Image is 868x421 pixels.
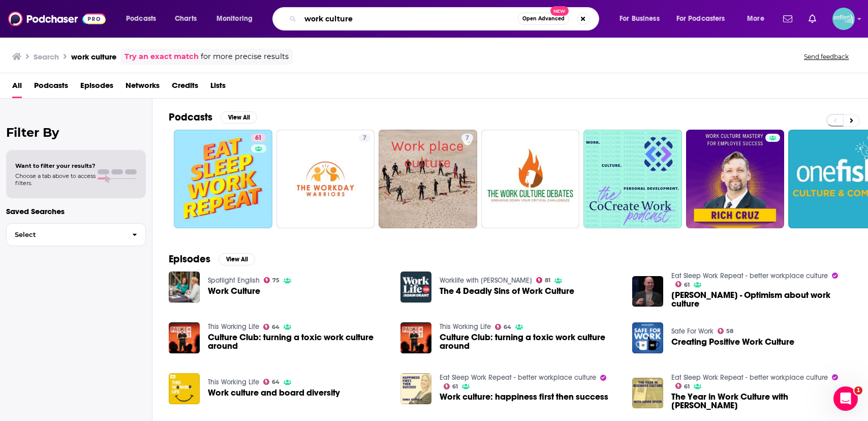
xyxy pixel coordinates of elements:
[208,333,388,350] span: Culture Club: turning a toxic work culture around
[216,12,253,26] span: Monitoring
[671,272,828,280] a: Eat Sleep Work Repeat - better workplace culture
[6,125,146,140] h2: Filter By
[671,393,852,410] a: The Year in Work Culture with Andre Spicer
[359,134,370,142] a: 7
[675,383,690,389] a: 61
[175,12,197,26] span: Charts
[282,7,609,31] div: Search podcasts, credits, & more...
[832,8,855,30] img: User Profile
[452,384,458,389] span: 61
[169,373,200,404] img: Work culture and board diversity
[675,281,690,287] a: 61
[444,383,458,389] a: 61
[169,253,255,265] a: EpisodesView All
[221,111,257,124] button: View All
[466,133,469,143] span: 7
[495,324,512,330] a: 64
[80,77,113,98] a: Episodes
[272,325,280,329] span: 64
[518,13,569,25] button: Open AdvancedNew
[671,373,828,382] a: Eat Sleep Work Repeat - better workplace culture
[208,322,259,331] a: This Working Life
[801,52,852,61] button: Send feedback
[440,287,574,295] a: The 4 Deadly Sins of Work Culture
[804,10,820,27] a: Show notifications dropdown
[7,231,124,238] span: Select
[854,386,862,395] span: 1
[125,51,199,63] a: Try an exact match
[208,388,340,397] a: Work culture and board diversity
[718,328,734,334] a: 58
[119,11,169,27] button: open menu
[832,8,855,30] span: Logged in as JessicaPellien
[612,11,672,27] button: open menu
[671,291,852,308] a: Adam Grant - Optimism about work culture
[263,324,280,330] a: 64
[169,111,212,124] h2: Podcasts
[210,77,226,98] a: Lists
[671,338,794,346] a: Creating Positive Work Culture
[461,134,473,142] a: 7
[440,393,608,401] span: Work culture: happiness first then success
[201,51,289,63] span: for more precise results
[740,11,777,27] button: open menu
[255,133,262,143] span: 61
[169,253,210,265] h2: Episodes
[219,253,255,265] button: View All
[684,283,690,287] span: 61
[676,12,725,26] span: For Podcasters
[400,373,431,404] img: Work culture: happiness first then success
[619,12,660,26] span: For Business
[208,378,259,386] a: This Working Life
[632,276,663,307] a: Adam Grant - Optimism about work culture
[8,9,106,28] img: Podchaser - Follow, Share and Rate Podcasts
[632,322,663,353] img: Creating Positive Work Culture
[522,16,565,21] span: Open Advanced
[15,162,96,169] span: Want to filter your results?
[71,52,116,62] h3: work culture
[208,276,260,285] a: Spotlight English
[671,327,714,336] a: Safe For Work
[174,130,272,228] a: 61
[12,77,22,98] a: All
[15,172,96,187] span: Choose a tab above to access filters.
[172,77,198,98] a: Credits
[34,52,59,62] h3: Search
[300,11,518,27] input: Search podcasts, credits, & more...
[440,333,620,350] a: Culture Club: turning a toxic work culture around
[263,379,280,385] a: 64
[726,329,733,334] span: 58
[272,278,280,283] span: 75
[632,378,663,409] img: The Year in Work Culture with Andre Spicer
[671,393,852,410] span: The Year in Work Culture with [PERSON_NAME]
[208,287,260,295] span: Work Culture
[379,130,477,228] a: 7
[168,11,203,27] a: Charts
[276,130,375,228] a: 7
[169,322,200,353] a: Culture Club: turning a toxic work culture around
[440,373,596,382] a: Eat Sleep Work Repeat - better workplace culture
[550,6,569,16] span: New
[34,77,68,98] a: Podcasts
[400,272,431,303] img: The 4 Deadly Sins of Work Culture
[272,380,280,384] span: 64
[779,10,796,27] a: Show notifications dropdown
[6,223,146,246] button: Select
[251,134,266,142] a: 61
[684,384,690,389] span: 61
[400,322,431,353] img: Culture Club: turning a toxic work culture around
